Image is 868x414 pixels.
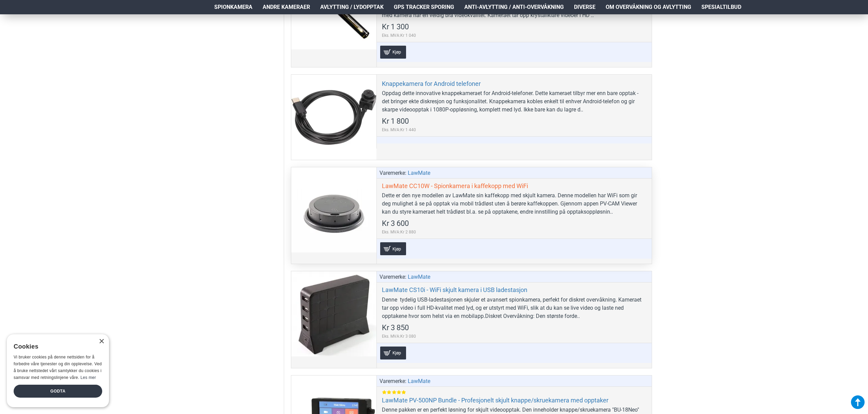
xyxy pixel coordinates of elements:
span: Avlytting / Lydopptak [320,3,384,11]
a: LawMate CC10W - Spionkamera i kaffekopp med WiFi [382,182,528,190]
div: Oppdag dette innovative knappekameraet for Android-telefoner. Dette kameraet tilbyr mer enn bare ... [382,89,647,114]
a: Knappekamera for Android telefoner [382,80,481,88]
span: Kjøp [391,247,403,251]
span: Eks. MVA:Kr 1 440 [382,127,416,133]
span: Varemerke: [379,377,406,385]
a: Knappekamera for Android telefoner Knappekamera for Android telefoner [291,75,376,160]
span: Om overvåkning og avlytting [606,3,691,11]
span: Eks. MVA:Kr 3 080 [382,333,416,339]
span: Vi bruker cookies på denne nettsiden for å forbedre våre tjenester og din opplevelse. Ved å bruke... [14,355,102,380]
span: Kr 3 600 [382,220,409,227]
a: LawMate CS10i - WiFi skjult kamera i USB ladestasjon LawMate CS10i - WiFi skjult kamera i USB lad... [291,271,376,356]
span: Kjøp [391,351,403,355]
span: Kjøp [391,50,403,54]
div: Cookies [14,339,98,354]
span: Kr 1 300 [382,23,409,31]
span: Eks. MVA:Kr 2 880 [382,229,416,235]
span: Varemerke: [379,169,406,177]
span: Eks. MVA:Kr 1 040 [382,32,416,39]
span: Varemerke: [379,273,406,281]
div: Denne tydelig USB-ladestasjonen skjuler et avansert spionkamera, perfekt for diskret overvåkning.... [382,296,647,320]
a: Les mer, opens a new window [80,375,96,380]
a: LawMate CS10i - WiFi skjult kamera i USB ladestasjon [382,286,527,294]
div: Dette er den nye modellen av LawMate sin kaffekopp med skjult kamera. Denne modellen har WiFi som... [382,191,647,216]
div: Godta [14,385,102,398]
a: LawMate PV-500NP Bundle - Profesjonelt skjult knappe/skruekamera med opptaker [382,396,608,404]
a: LawMate CC10W - Spionkamera i kaffekopp med WiFi LawMate CC10W - Spionkamera i kaffekopp med WiFi [291,167,376,252]
span: Spionkamera [214,3,252,11]
span: Andre kameraer [263,3,310,11]
a: LawMate [408,377,430,385]
span: Diverse [574,3,595,11]
a: LawMate [408,169,430,177]
span: Kr 3 850 [382,324,409,332]
div: Close [99,339,104,344]
span: GPS Tracker Sporing [394,3,454,11]
a: LawMate [408,273,430,281]
span: Spesialtilbud [701,3,741,11]
span: Anti-avlytting / Anti-overvåkning [464,3,564,11]
span: Kr 1 800 [382,118,409,125]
